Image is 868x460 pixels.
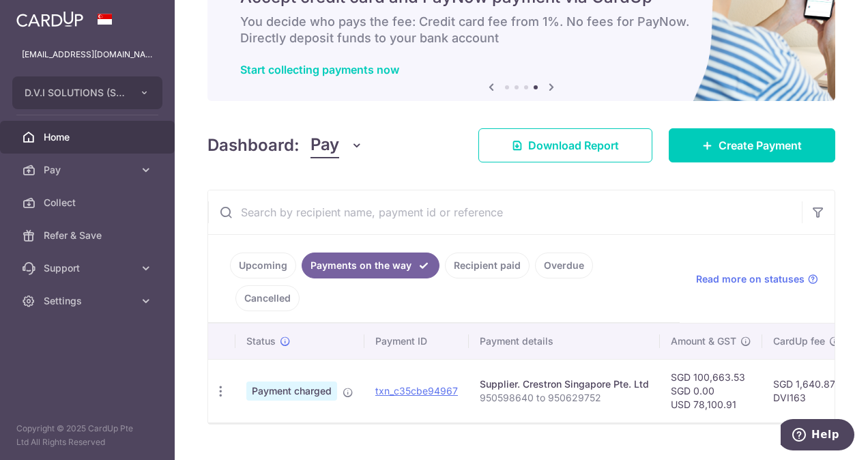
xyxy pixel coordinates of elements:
a: txn_c35cbe94967 [375,385,458,397]
span: Home [44,130,134,144]
a: Download Report [478,128,652,162]
button: D.V.I SOLUTIONS (S) PTE. LTD. [12,76,162,109]
td: SGD 100,663.53 SGD 0.00 USD 78,100.91 [660,359,762,422]
button: Pay [310,132,363,158]
span: Read more on statuses [696,272,805,286]
a: Read more on statuses [696,272,818,286]
a: Recipient paid [445,253,530,278]
span: Payment charged [246,382,337,401]
a: Cancelled [235,285,300,311]
a: Overdue [535,253,593,278]
th: Payment ID [364,324,469,359]
span: Support [44,261,134,275]
p: [EMAIL_ADDRESS][DOMAIN_NAME] [22,48,153,61]
h6: You decide who pays the fee: Credit card fee from 1%. No fees for PayNow. Directly deposit funds ... [240,14,802,46]
p: 950598640 to 950629752 [480,391,649,405]
span: Status [246,334,276,348]
span: Download Report [528,137,619,154]
a: Upcoming [230,253,296,278]
span: Create Payment [719,137,802,154]
span: CardUp fee [773,334,825,348]
input: Search by recipient name, payment id or reference [208,190,802,234]
a: Create Payment [669,128,835,162]
span: Refer & Save [44,229,134,242]
th: Payment details [469,324,660,359]
span: Collect [44,196,134,210]
div: Supplier. Crestron Singapore Pte. Ltd [480,377,649,391]
iframe: Opens a widget where you can find more information [781,419,854,453]
td: SGD 1,640.87 DVI163 [762,359,851,422]
h4: Dashboard: [207,133,300,158]
img: CardUp [16,11,83,27]
span: Pay [310,132,339,158]
a: Start collecting payments now [240,63,399,76]
span: Settings [44,294,134,308]
a: Payments on the way [302,253,439,278]
span: Pay [44,163,134,177]
span: Amount & GST [671,334,736,348]
span: D.V.I SOLUTIONS (S) PTE. LTD. [25,86,126,100]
